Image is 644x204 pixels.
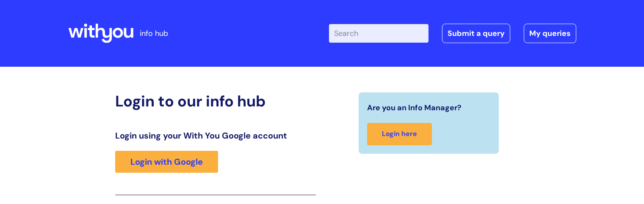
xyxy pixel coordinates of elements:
[367,123,432,145] a: Login here
[115,151,218,173] a: Login with Google
[442,24,510,43] a: Submit a query
[367,101,462,114] span: Are you an Info Manager?
[115,92,316,110] h2: Login to our info hub
[140,27,168,40] p: info hub
[329,24,428,43] input: Search
[115,131,316,141] h3: Login using your With You Google account
[524,24,576,43] a: My queries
